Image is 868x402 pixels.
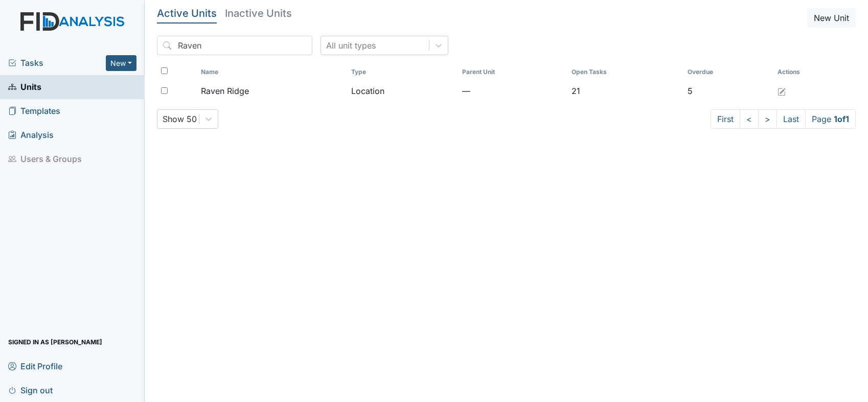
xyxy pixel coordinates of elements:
span: Templates [8,103,60,119]
a: First [711,109,740,129]
th: Toggle SortBy [567,63,683,81]
span: Raven Ridge [201,85,249,97]
th: Toggle SortBy [458,63,567,81]
td: Location [347,81,458,101]
strong: 1 of 1 [834,114,849,124]
th: Toggle SortBy [197,63,347,81]
td: 5 [683,81,774,101]
th: Actions [773,63,825,81]
h5: Active Units [157,8,217,18]
span: Units [8,79,41,95]
a: Edit [778,85,786,97]
span: Edit Profile [8,358,62,374]
a: > [758,109,777,129]
span: Analysis [8,127,54,143]
button: New [106,55,136,71]
th: Toggle SortBy [683,63,774,81]
a: < [740,109,759,129]
button: New Unit [807,8,856,28]
h5: Inactive Units [225,8,292,18]
nav: task-pagination [711,109,856,129]
td: 21 [567,81,683,101]
span: Sign out [8,382,53,398]
a: Last [776,109,806,129]
div: Show 50 [163,113,197,125]
span: Signed in as [PERSON_NAME] [8,334,102,350]
a: Tasks [8,57,106,69]
input: Toggle All Rows Selected [161,67,168,74]
div: All unit types [326,39,376,52]
input: Search... [157,36,312,55]
th: Toggle SortBy [347,63,458,81]
span: Page [805,109,856,129]
td: — [458,81,567,101]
